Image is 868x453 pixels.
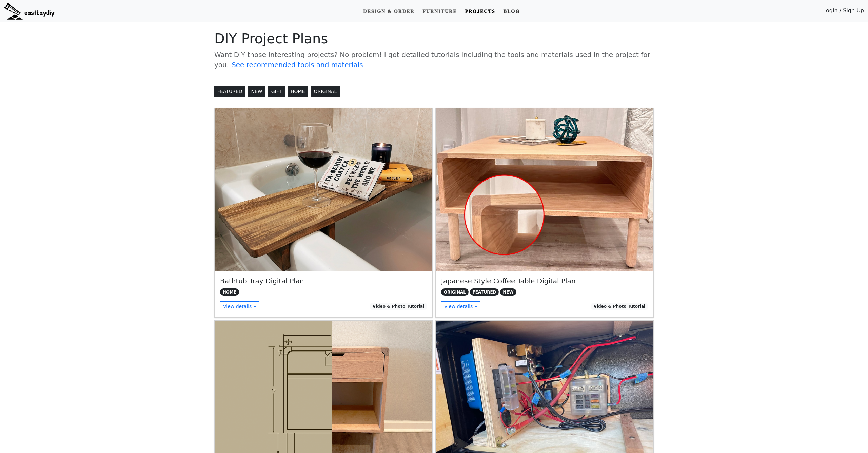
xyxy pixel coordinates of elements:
[220,288,239,295] span: HOME
[420,5,459,18] a: Furniture
[248,86,265,97] button: NEW
[288,86,308,97] button: HOME
[462,5,498,18] a: Projects
[823,6,864,18] a: Login / Sign Up
[501,5,522,18] a: Blog
[220,277,427,285] h5: Bathtub Tray Digital Plan
[214,86,245,97] button: FEATURED
[436,108,653,271] img: Japanese Style Coffee Table Digital Plan Cover - Landscape
[4,3,55,20] img: eastbaydiy
[441,288,469,295] span: ORIGINAL
[370,303,427,310] span: Video & Photo Tutorial
[214,50,654,70] p: Want DIY those interesting projects? No problem! I got detailed tutorials including the tools and...
[441,277,648,285] h5: Japanese Style Coffee Table Digital Plan
[220,301,259,312] a: View details »
[470,288,499,295] span: FEATURED
[268,86,285,97] button: GIFT
[441,301,480,312] a: View details »
[214,31,654,47] h1: DIY Project Plans
[360,5,417,18] a: Design & Order
[215,108,432,271] img: Bathtub Tray - Landscape
[311,86,340,97] button: ORIGINAL
[232,61,363,69] a: See recommended tools and materials
[500,288,516,295] span: NEW
[591,303,648,310] span: Video & Photo Tutorial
